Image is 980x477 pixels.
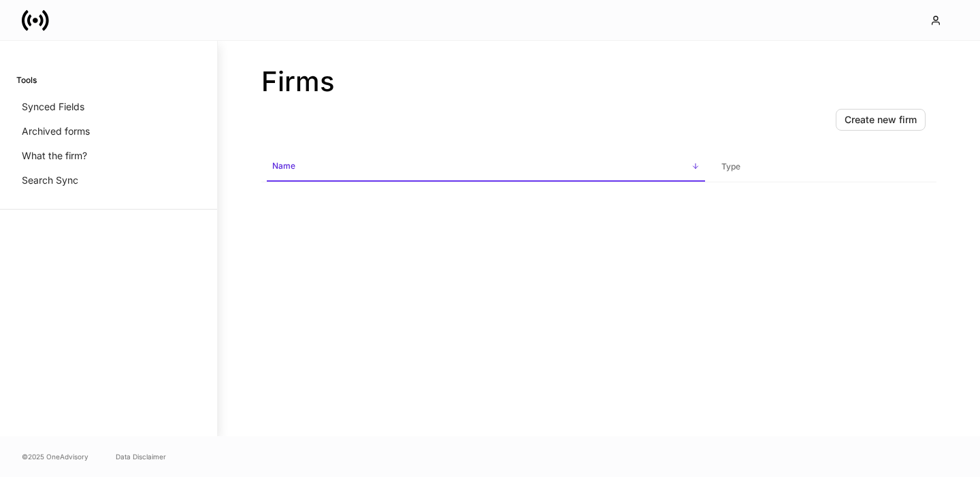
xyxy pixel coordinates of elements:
h2: Firms [261,65,936,98]
a: What the firm? [16,144,201,168]
h6: Tools [16,73,37,86]
p: What the firm? [22,149,87,163]
p: Synced Fields [22,100,84,114]
span: Name [267,152,705,182]
h6: Type [721,160,740,173]
a: Archived forms [16,119,201,144]
h6: Name [272,159,295,172]
div: Create new firm [845,115,917,125]
span: Type [716,153,931,181]
a: Data Disclaimer [116,451,166,462]
p: Search Sync [22,174,78,187]
p: Archived forms [22,125,90,138]
a: Synced Fields [16,95,201,119]
button: Create new firm [836,109,926,131]
span: © 2025 OneAdvisory [22,451,88,462]
a: Search Sync [16,168,201,193]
